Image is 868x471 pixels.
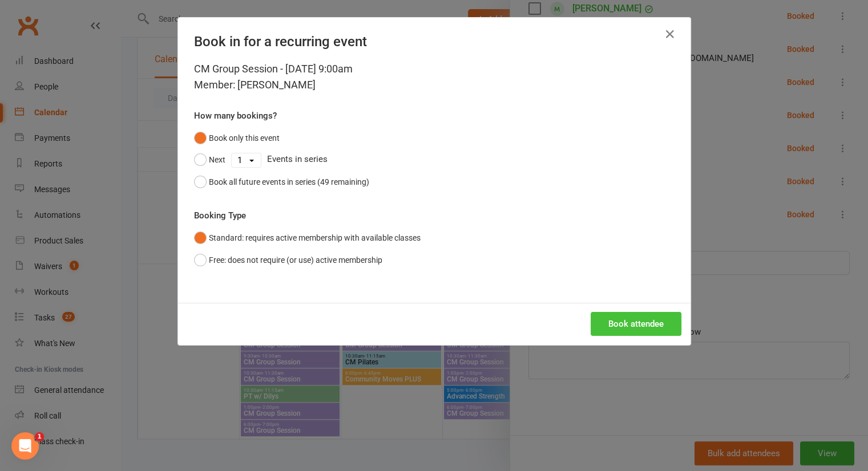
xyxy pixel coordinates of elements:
[194,61,675,93] div: CM Group Session - [DATE] 9:00am Member: [PERSON_NAME]
[194,227,421,249] button: Standard: requires active membership with available classes
[194,249,382,271] button: Free: does not require (or use) active membership
[194,149,225,170] button: Next
[194,109,277,123] label: How many bookings?
[661,25,679,43] button: Close
[209,176,369,188] div: Book all future events in series (49 remaining)
[591,312,681,336] button: Book attendee
[11,432,39,460] iframe: Intercom live chat
[194,149,675,170] div: Events in series
[194,171,369,193] button: Book all future events in series (49 remaining)
[194,209,246,222] label: Booking Type
[194,127,280,149] button: Book only this event
[35,432,44,441] span: 1
[194,34,675,50] h4: Book in for a recurring event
